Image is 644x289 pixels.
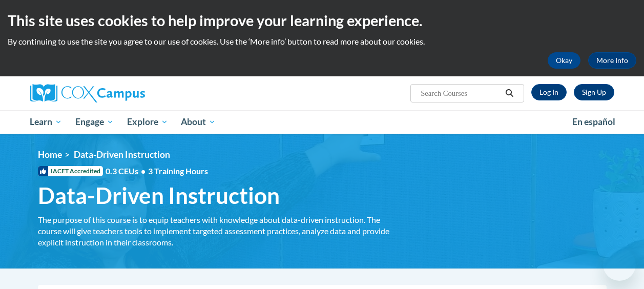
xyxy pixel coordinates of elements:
a: Explore [120,110,175,134]
a: Home [38,149,62,160]
span: Data-Driven Instruction [74,149,170,160]
div: The purpose of this course is to equip teachers with knowledge about data-driven instruction. The... [38,214,391,248]
a: Cox Campus [30,84,215,102]
iframe: Button to launch messaging window [603,248,636,281]
span: En español [572,116,615,127]
span: 3 Training Hours [148,166,208,176]
input: Search Courses [420,87,502,99]
a: About [174,110,222,134]
span: About [181,116,216,128]
img: Cox Campus [30,84,145,102]
a: Register [574,84,614,100]
span: Data-Driven Instruction [38,182,280,209]
button: Okay [548,52,580,69]
div: Main menu [23,110,622,134]
h2: This site uses cookies to help improve your learning experience. [8,10,636,31]
span: IACET Accredited [38,166,103,176]
button: Search [502,87,517,99]
a: En español [566,111,622,133]
a: Log In [531,84,567,100]
a: Engage [69,110,120,134]
span: 0.3 CEUs [106,166,208,177]
span: Engage [75,116,114,128]
a: More Info [588,52,636,69]
span: Explore [127,116,168,128]
span: • [141,166,146,176]
span: Learn [30,116,62,128]
a: Learn [24,110,69,134]
p: By continuing to use the site you agree to our use of cookies. Use the ‘More info’ button to read... [8,36,636,47]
